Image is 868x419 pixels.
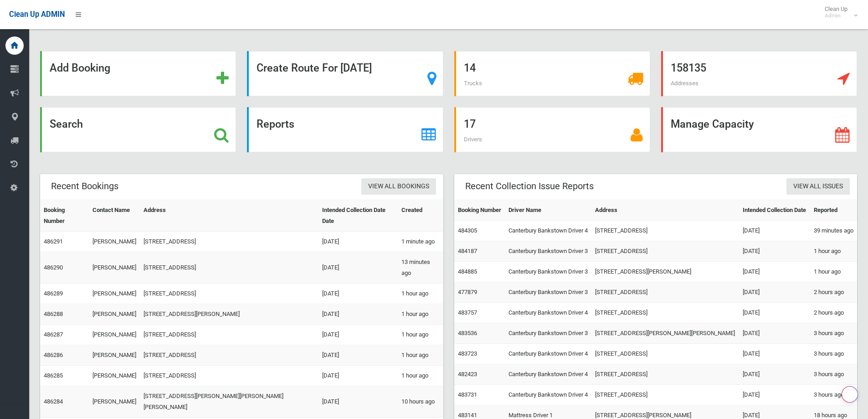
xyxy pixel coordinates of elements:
[140,325,319,345] td: [STREET_ADDRESS]
[89,232,140,252] td: [PERSON_NAME]
[44,290,63,297] a: 486289
[820,5,857,19] span: Clean Up
[591,364,739,385] td: [STREET_ADDRESS]
[89,252,140,284] td: [PERSON_NAME]
[398,232,443,252] td: 1 minute ago
[671,62,706,74] strong: 158135
[44,331,63,338] a: 486287
[458,248,477,254] a: 484187
[505,323,592,344] td: Canterbury Bankstown Driver 3
[739,221,810,241] td: [DATE]
[454,177,605,195] header: Recent Collection Issue Reports
[89,304,140,325] td: [PERSON_NAME]
[810,262,857,282] td: 1 hour ago
[505,385,592,405] td: Canterbury Bankstown Driver 4
[739,323,810,344] td: [DATE]
[810,323,857,344] td: 3 hours ago
[44,372,63,379] a: 486285
[739,262,810,282] td: [DATE]
[505,282,592,303] td: Canterbury Bankstown Driver 3
[671,118,754,130] strong: Manage Capacity
[89,284,140,304] td: [PERSON_NAME]
[810,200,857,221] th: Reported
[44,310,63,317] a: 486288
[458,350,477,357] a: 483723
[464,136,482,143] span: Drivers
[591,282,739,303] td: [STREET_ADDRESS]
[464,118,476,130] strong: 17
[140,252,319,284] td: [STREET_ADDRESS]
[40,51,236,96] a: Add Booking
[398,386,443,418] td: 10 hours ago
[257,118,294,130] strong: Reports
[505,344,592,364] td: Canterbury Bankstown Driver 4
[140,345,319,366] td: [STREET_ADDRESS]
[810,385,857,405] td: 3 hours ago
[50,62,110,74] strong: Add Booking
[786,178,850,195] a: View All Issues
[505,241,592,262] td: Canterbury Bankstown Driver 3
[398,200,443,232] th: Created
[810,241,857,262] td: 1 hour ago
[140,284,319,304] td: [STREET_ADDRESS]
[739,282,810,303] td: [DATE]
[458,330,477,336] a: 483536
[454,200,505,221] th: Booking Number
[591,262,739,282] td: [STREET_ADDRESS][PERSON_NAME]
[44,238,63,245] a: 486291
[318,284,398,304] td: [DATE]
[318,325,398,345] td: [DATE]
[810,303,857,323] td: 2 hours ago
[398,345,443,366] td: 1 hour ago
[257,62,372,74] strong: Create Route For [DATE]
[44,398,63,405] a: 486284
[89,386,140,418] td: [PERSON_NAME]
[739,200,810,221] th: Intended Collection Date
[505,303,592,323] td: Canterbury Bankstown Driver 4
[739,241,810,262] td: [DATE]
[140,200,319,232] th: Address
[361,178,436,195] a: View All Bookings
[825,12,847,19] small: Admin
[318,200,398,232] th: Intended Collection Date Date
[454,107,650,152] a: 17 Drivers
[40,200,89,232] th: Booking Number
[44,352,63,358] a: 486286
[591,344,739,364] td: [STREET_ADDRESS]
[810,344,857,364] td: 3 hours ago
[140,232,319,252] td: [STREET_ADDRESS]
[318,366,398,386] td: [DATE]
[318,345,398,366] td: [DATE]
[591,241,739,262] td: [STREET_ADDRESS]
[458,371,477,378] a: 482423
[661,51,857,96] a: 158135 Addresses
[810,364,857,385] td: 3 hours ago
[44,264,63,271] a: 486290
[40,107,236,152] a: Search
[810,282,857,303] td: 2 hours ago
[464,62,476,74] strong: 14
[464,80,482,87] span: Trucks
[458,412,477,419] a: 483141
[505,364,592,385] td: Canterbury Bankstown Driver 4
[591,221,739,241] td: [STREET_ADDRESS]
[398,304,443,325] td: 1 hour ago
[458,268,477,275] a: 484885
[247,107,443,152] a: Reports
[140,366,319,386] td: [STREET_ADDRESS]
[318,232,398,252] td: [DATE]
[739,303,810,323] td: [DATE]
[318,386,398,418] td: [DATE]
[9,10,65,19] span: Clean Up ADMIN
[89,345,140,366] td: [PERSON_NAME]
[89,200,140,232] th: Contact Name
[591,323,739,344] td: [STREET_ADDRESS][PERSON_NAME][PERSON_NAME]
[318,304,398,325] td: [DATE]
[89,325,140,345] td: [PERSON_NAME]
[398,252,443,284] td: 13 minutes ago
[140,304,319,325] td: [STREET_ADDRESS][PERSON_NAME]
[671,80,699,87] span: Addresses
[661,107,857,152] a: Manage Capacity
[40,177,129,195] header: Recent Bookings
[458,391,477,398] a: 483731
